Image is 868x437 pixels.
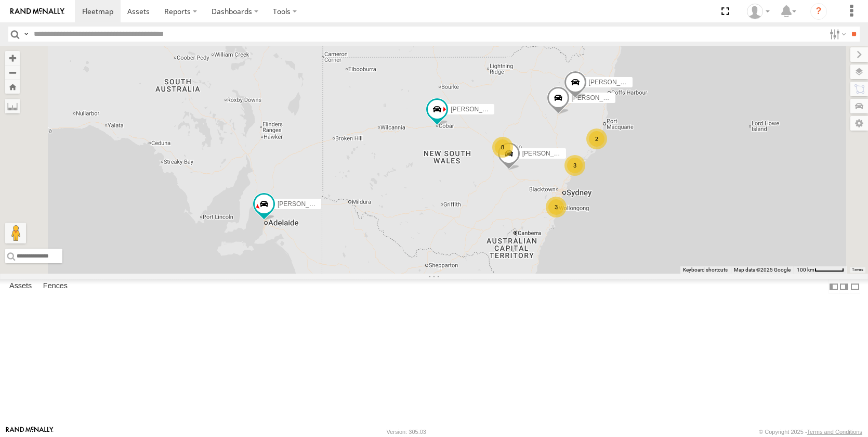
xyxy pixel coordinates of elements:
label: Dock Summary Table to the Right [839,279,849,294]
div: 3 [564,155,585,176]
span: Map data ©2025 Google [734,267,791,273]
a: Terms [852,268,863,272]
div: © Copyright 2025 - [759,429,862,435]
span: [PERSON_NAME] [572,94,623,101]
button: Zoom out [5,65,20,80]
div: 2 [586,128,607,149]
label: Fences [38,279,73,294]
span: [PERSON_NAME] [589,79,640,86]
button: Zoom in [5,51,20,65]
button: Zoom Home [5,80,20,94]
span: [PERSON_NAME] [451,106,502,113]
button: Keyboard shortcuts [683,266,728,274]
span: [PERSON_NAME] - NEW ute [278,200,359,208]
label: Search Filter Options [825,27,848,42]
div: Jake Allan [743,4,773,19]
a: Visit our Website [6,427,54,437]
label: Dock Summary Table to the Left [828,279,839,294]
button: Drag Pegman onto the map to open Street View [5,223,26,243]
button: Map scale: 100 km per 53 pixels [794,266,847,274]
div: Version: 305.03 [387,429,426,435]
div: 8 [492,137,513,158]
span: [PERSON_NAME] [522,150,574,158]
label: Hide Summary Table [850,279,860,294]
img: rand-logo.svg [10,8,64,15]
label: Assets [4,279,37,294]
i: ? [810,3,827,20]
span: 100 km [797,267,814,273]
label: Search Query [22,27,30,42]
label: Map Settings [850,116,868,131]
a: Terms and Conditions [807,429,862,435]
div: 3 [546,197,567,217]
label: Measure [5,99,20,113]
